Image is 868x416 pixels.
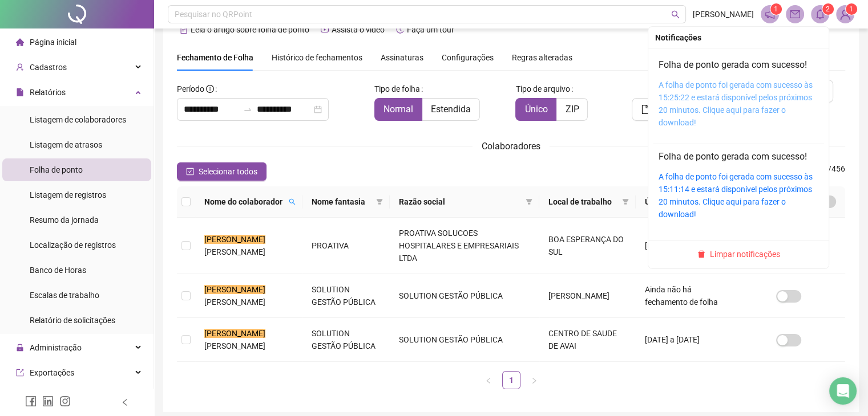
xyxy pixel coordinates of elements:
[531,377,538,384] span: right
[30,343,82,352] span: Administração
[846,3,857,15] sup: Atualize o seu contato no menu Meus Dados
[30,38,76,47] span: Página inicial
[204,341,265,350] span: [PERSON_NAME]
[622,198,629,205] span: filter
[636,186,733,218] th: Última folha fechada
[659,172,813,219] a: A folha de ponto foi gerada com sucesso às 15:11:14 e estará disponível pelos próximos 20 minutos...
[645,285,718,307] span: Ainda não há fechamento de folha
[243,105,252,114] span: swap-right
[199,165,257,178] span: Selecionar todos
[525,371,543,389] li: Próxima página
[16,63,24,71] span: user-add
[636,318,733,362] td: [DATE] a [DATE]
[390,218,539,274] td: PROATIVA SOLUCOES HOSPITALARES E EMPRESARIAIS LTDA
[243,105,252,114] span: to
[565,104,579,115] span: ZIP
[312,195,372,208] span: Nome fantasia
[849,5,853,13] span: 1
[515,83,570,95] span: Tipo de arquivo
[286,193,298,210] span: search
[30,88,66,97] span: Relatórios
[399,195,521,208] span: Razão social
[837,6,854,23] img: 94488
[671,10,680,19] span: search
[790,9,800,19] span: mail
[16,88,24,96] span: file
[431,104,471,115] span: Estendida
[302,218,390,274] td: PROATIVA
[30,266,86,275] span: Banco de Horas
[479,371,498,389] li: Página anterior
[655,31,822,44] div: Notificações
[30,316,115,325] span: Relatório de solicitações
[548,195,617,208] span: Local de trabalho
[512,54,572,62] span: Regras alteradas
[697,250,705,258] span: delete
[180,26,188,34] span: file-text
[204,247,265,256] span: [PERSON_NAME]
[16,38,24,46] span: home
[30,190,106,199] span: Listagem de registros
[822,3,834,15] sup: 2
[770,3,782,15] sup: 1
[539,318,636,362] td: CENTRO DE SAUDE DE AVAI
[620,193,631,210] span: filter
[332,25,385,34] span: Assista o vídeo
[390,274,539,318] td: SOLUTION GESTÃO PÚBLICA
[632,98,732,121] button: [PERSON_NAME]
[636,218,733,274] td: [DATE] a [DATE]
[30,215,99,225] span: Resumo da jornada
[659,80,813,127] a: A folha de ponto foi gerada com sucesso às 15:25:22 e estará disponível pelos próximos 20 minutos...
[479,371,498,389] button: left
[765,9,775,19] span: notification
[30,165,83,174] span: Folha de ponto
[693,247,785,261] button: Limpar notificações
[485,377,492,384] span: left
[204,329,265,338] mark: [PERSON_NAME]
[30,291,99,300] span: Escalas de trabalho
[526,198,532,205] span: filter
[30,240,116,250] span: Localização de registros
[539,274,636,318] td: [PERSON_NAME]
[59,395,71,407] span: instagram
[826,5,830,13] span: 2
[204,195,284,208] span: Nome do colaborador
[302,318,390,362] td: SOLUTION GESTÃO PÚBLICA
[204,285,265,294] mark: [PERSON_NAME]
[30,115,126,124] span: Listagem de colaboradores
[523,193,535,210] span: filter
[659,59,807,70] a: Folha de ponto gerada com sucesso!
[381,54,423,62] span: Assinaturas
[177,53,253,62] span: Fechamento de Folha
[693,8,754,21] span: [PERSON_NAME]
[16,344,24,352] span: lock
[204,297,265,307] span: [PERSON_NAME]
[177,84,204,93] span: Período
[204,235,265,244] mark: [PERSON_NAME]
[525,371,543,389] button: right
[25,395,37,407] span: facebook
[396,26,404,34] span: history
[442,54,494,62] span: Configurações
[390,318,539,362] td: SOLUTION GESTÃO PÚBLICA
[121,398,129,406] span: left
[482,141,540,152] span: Colaboradores
[16,369,24,377] span: export
[774,5,778,13] span: 1
[272,53,362,62] span: Histórico de fechamentos
[383,104,413,115] span: Normal
[524,104,547,115] span: Único
[30,368,74,377] span: Exportações
[374,83,420,95] span: Tipo de folha
[42,395,54,407] span: linkedin
[502,371,520,389] li: 1
[30,140,102,149] span: Listagem de atrasos
[302,274,390,318] td: SOLUTION GESTÃO PÚBLICA
[815,9,825,19] span: bell
[407,25,454,34] span: Faça um tour
[289,198,296,205] span: search
[829,377,857,405] div: Open Intercom Messenger
[186,168,194,176] span: check-square
[206,85,214,93] span: info-circle
[376,198,383,205] span: filter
